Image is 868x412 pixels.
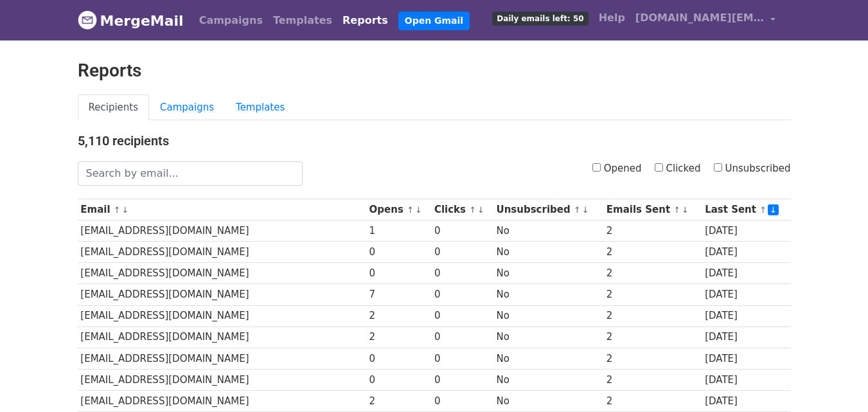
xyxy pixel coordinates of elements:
td: No [493,263,603,284]
span: Daily emails left: 50 [492,12,588,26]
td: [EMAIL_ADDRESS][DOMAIN_NAME] [78,369,366,390]
a: ↑ [407,205,414,215]
td: 2 [603,348,702,369]
td: No [493,220,603,242]
input: Unsubscribed [714,163,722,172]
a: [DOMAIN_NAME][EMAIL_ADDRESS][DOMAIN_NAME] [630,5,781,35]
td: No [493,390,603,411]
td: [DATE] [702,220,790,242]
th: Emails Sent [603,199,702,220]
th: Last Sent [702,199,790,220]
img: MergeMail logo [78,10,97,30]
td: No [493,327,603,348]
td: [EMAIL_ADDRESS][DOMAIN_NAME] [78,305,366,327]
td: [DATE] [702,242,790,263]
th: Opens [366,199,431,220]
a: ↓ [768,204,779,215]
td: 0 [431,263,493,284]
input: Search by email... [78,161,303,186]
a: ↓ [477,205,484,215]
a: ↑ [574,205,581,215]
a: ↑ [673,205,680,215]
td: 0 [366,242,431,263]
a: ↑ [114,205,121,215]
td: [DATE] [702,369,790,390]
label: Clicked [655,161,701,176]
th: Unsubscribed [493,199,603,220]
label: Unsubscribed [714,161,791,176]
label: Opened [592,161,642,176]
td: 2 [603,284,702,305]
td: 7 [366,284,431,305]
a: Templates [268,8,337,33]
a: ↑ [469,205,476,215]
input: Clicked [655,163,663,172]
td: [DATE] [702,284,790,305]
th: Clicks [431,199,493,220]
span: [DOMAIN_NAME][EMAIL_ADDRESS][DOMAIN_NAME] [635,10,764,26]
td: 0 [366,263,431,284]
td: 2 [366,327,431,348]
td: 1 [366,220,431,242]
h4: 5,110 recipients [78,133,791,148]
td: 2 [603,305,702,327]
a: Help [594,5,630,31]
td: [EMAIL_ADDRESS][DOMAIN_NAME] [78,390,366,411]
td: 2 [366,390,431,411]
a: ↓ [582,205,589,215]
a: ↓ [682,205,689,215]
td: 0 [431,284,493,305]
a: ↓ [122,205,129,215]
td: 0 [431,305,493,327]
td: [EMAIL_ADDRESS][DOMAIN_NAME] [78,220,366,242]
a: Campaigns [149,94,225,121]
td: 0 [431,220,493,242]
td: [EMAIL_ADDRESS][DOMAIN_NAME] [78,263,366,284]
td: 0 [431,348,493,369]
a: MergeMail [78,7,184,34]
a: Open Gmail [398,12,470,30]
a: Campaigns [194,8,268,33]
td: [DATE] [702,305,790,327]
td: [DATE] [702,327,790,348]
td: 0 [366,369,431,390]
td: 0 [431,369,493,390]
td: 2 [603,327,702,348]
td: [DATE] [702,263,790,284]
td: No [493,284,603,305]
a: Recipients [78,94,150,121]
td: 2 [603,390,702,411]
input: Opened [592,163,601,172]
td: 2 [603,242,702,263]
td: [EMAIL_ADDRESS][DOMAIN_NAME] [78,327,366,348]
a: Daily emails left: 50 [487,5,593,31]
a: ↑ [759,205,766,215]
td: 0 [431,242,493,263]
a: Reports [337,8,393,33]
h2: Reports [78,60,791,82]
td: No [493,348,603,369]
td: [DATE] [702,348,790,369]
td: 2 [603,220,702,242]
td: No [493,242,603,263]
td: [EMAIL_ADDRESS][DOMAIN_NAME] [78,284,366,305]
td: No [493,305,603,327]
td: 2 [366,305,431,327]
td: [EMAIL_ADDRESS][DOMAIN_NAME] [78,348,366,369]
td: 0 [366,348,431,369]
a: ↓ [415,205,422,215]
td: 0 [431,390,493,411]
td: [DATE] [702,390,790,411]
td: 2 [603,263,702,284]
td: [EMAIL_ADDRESS][DOMAIN_NAME] [78,242,366,263]
td: 2 [603,369,702,390]
th: Email [78,199,366,220]
a: Templates [225,94,296,121]
td: No [493,369,603,390]
td: 0 [431,327,493,348]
